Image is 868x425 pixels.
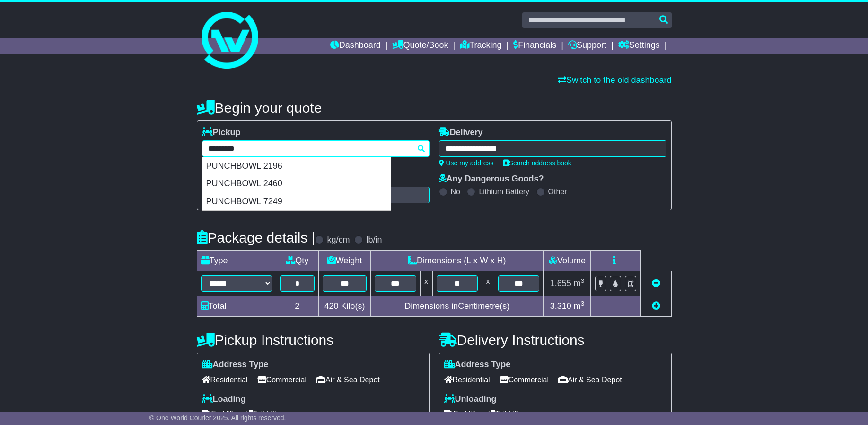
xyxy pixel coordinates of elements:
[420,271,432,296] td: x
[544,251,591,271] td: Volume
[581,277,585,284] sup: 3
[319,296,371,317] td: Kilo(s)
[202,407,234,421] span: Forklift
[550,279,571,288] span: 1.655
[558,372,622,387] span: Air & Sea Depot
[439,332,672,348] h4: Delivery Instructions
[327,235,350,245] label: kg/cm
[479,187,529,196] label: Lithium Battery
[574,279,585,288] span: m
[319,251,371,271] td: Weight
[257,372,307,387] span: Commercial
[202,127,241,138] label: Pickup
[558,75,671,85] a: Switch to the old dashboard
[366,235,382,245] label: lb/in
[392,38,448,54] a: Quote/Book
[202,157,391,175] div: PUNCHBOWL 2196
[574,301,585,311] span: m
[371,251,544,271] td: Dimensions (L x W x H)
[439,174,544,184] label: Any Dangerous Goods?
[451,187,460,196] label: No
[652,301,660,311] a: Add new item
[202,175,391,193] div: PUNCHBOWL 2460
[652,279,660,288] a: Remove this item
[276,251,319,271] td: Qty
[371,296,544,317] td: Dimensions in Centimetre(s)
[503,159,571,167] a: Search address book
[618,38,660,54] a: Settings
[202,360,269,370] label: Address Type
[316,372,380,387] span: Air & Sea Depot
[486,407,519,421] span: Tail Lift
[149,414,286,422] span: © One World Courier 2025. All rights reserved.
[581,300,585,307] sup: 3
[330,38,381,54] a: Dashboard
[276,296,319,317] td: 2
[568,38,606,54] a: Support
[548,187,567,196] label: Other
[482,271,494,296] td: x
[444,394,497,405] label: Unloading
[197,251,276,271] td: Type
[500,372,549,387] span: Commercial
[513,38,556,54] a: Financials
[197,332,430,348] h4: Pickup Instructions
[197,296,276,317] td: Total
[550,301,571,311] span: 3.310
[460,38,501,54] a: Tracking
[444,372,490,387] span: Residential
[324,301,339,311] span: 420
[197,100,672,116] h4: Begin your quote
[202,193,391,211] div: PUNCHBOWL 7249
[244,407,277,421] span: Tail Lift
[439,127,483,138] label: Delivery
[439,159,494,167] a: Use my address
[202,372,248,387] span: Residential
[197,230,316,245] h4: Package details |
[444,407,476,421] span: Forklift
[444,360,511,370] label: Address Type
[202,394,246,405] label: Loading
